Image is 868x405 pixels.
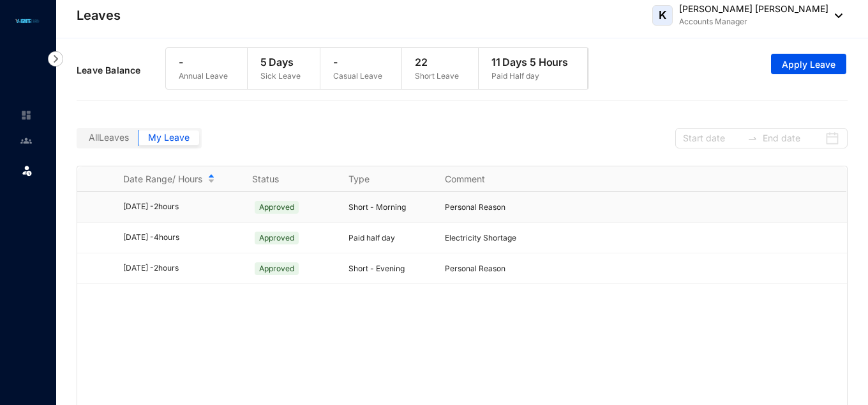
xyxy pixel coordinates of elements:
span: Electricity Shortage [445,233,516,242]
span: Approved [255,201,299,214]
li: Contacts [10,128,41,154]
span: All Leaves [89,132,129,143]
div: [DATE] - 2 hours [123,262,236,274]
th: Type [333,166,430,192]
p: Leave Balance [77,64,165,77]
p: 22 [415,54,459,70]
p: Paid Half day [491,70,569,83]
p: Short - Evening [348,262,430,275]
div: [DATE] - 4 hours [123,232,236,244]
li: Home [10,102,41,128]
img: nav-icon-right.af6afadce00d159da59955279c43614e.svg [48,51,63,67]
span: Apply Leave [782,58,835,71]
span: My Leave [148,132,190,143]
span: K [659,10,667,21]
p: 5 Days [260,54,301,70]
p: Leaves [77,6,121,24]
img: dropdown-black.8e83cc76930a90b1a4fdb6d089b7bf3a.svg [828,13,842,18]
p: - [333,54,382,70]
p: Accounts Manager [679,15,828,28]
p: - [179,54,228,70]
span: Personal Reason [445,202,505,212]
p: Casual Leave [333,70,382,83]
input: End date [763,131,822,145]
p: Sick Leave [260,70,301,83]
img: leave.99b8a76c7fa76a53782d.svg [20,164,33,177]
span: to [747,133,758,143]
span: Approved [255,262,299,275]
p: 11 Days 5 Hours [491,54,569,70]
img: home-unselected.a29eae3204392db15eaf.svg [20,109,32,121]
div: [DATE] - 2 hours [123,201,236,213]
span: Personal Reason [445,264,505,273]
input: Start date [683,131,742,145]
span: Approved [255,232,299,244]
p: Short Leave [415,70,459,83]
th: Status [237,166,333,192]
span: swap-right [747,133,758,143]
span: Date Range/ Hours [123,173,202,186]
img: logo [13,17,41,25]
p: Paid half day [348,232,430,244]
img: people-unselected.118708e94b43a90eceab.svg [20,135,32,147]
p: [PERSON_NAME] [PERSON_NAME] [679,3,828,15]
th: Comment [430,166,526,192]
p: Annual Leave [179,70,228,83]
button: Apply Leave [771,54,846,74]
p: Short - Morning [348,201,430,214]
